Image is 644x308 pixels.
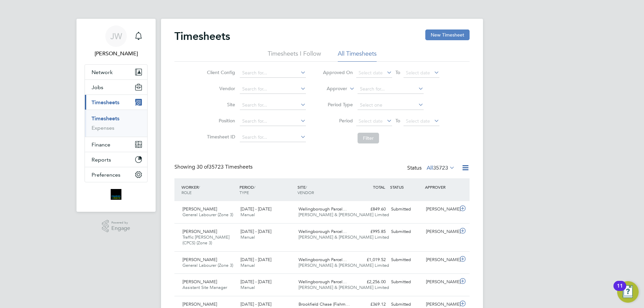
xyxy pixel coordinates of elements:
[111,189,121,200] img: bromak-logo-retina.png
[388,204,423,215] div: Submitted
[354,226,388,237] div: £995.85
[298,190,314,195] span: VENDOR
[92,84,103,90] span: Jobs
[240,133,306,142] input: Search for...
[299,257,347,262] span: Wellingborough Parcel…
[92,125,114,131] a: Expenses
[182,301,217,307] span: [PERSON_NAME]
[299,279,347,285] span: Wellingborough Parcel…
[85,110,147,137] div: Timesheets
[85,95,147,110] button: Timesheets
[240,301,271,307] span: [DATE] - [DATE]
[406,70,430,76] span: Select date
[182,279,217,285] span: [PERSON_NAME]
[423,204,458,215] div: [PERSON_NAME]
[197,164,209,170] span: 30 of
[92,99,119,106] span: Timesheets
[85,80,147,95] button: Jobs
[254,184,255,190] span: /
[299,206,347,212] span: Wellingborough Parcel…
[205,118,235,124] label: Position
[199,184,200,190] span: /
[323,102,353,108] label: Period Type
[76,19,156,212] nav: Main navigation
[240,84,306,94] input: Search for...
[423,276,458,288] div: [PERSON_NAME]
[358,133,379,143] button: Filter
[299,234,389,240] span: [PERSON_NAME] & [PERSON_NAME] Limited
[182,257,217,262] span: [PERSON_NAME]
[182,206,217,212] span: [PERSON_NAME]
[85,137,147,152] button: Finance
[423,254,458,265] div: [PERSON_NAME]
[388,254,423,265] div: Submitted
[299,285,389,290] span: [PERSON_NAME] & [PERSON_NAME] Limited
[433,165,448,171] span: 35723
[174,29,230,43] h2: Timesheets
[205,134,235,140] label: Timesheet ID
[182,229,217,234] span: [PERSON_NAME]
[299,301,350,307] span: Brookfield Chase (Fishm…
[85,65,147,79] button: Network
[358,101,424,110] input: Select one
[240,234,255,240] span: Manual
[617,286,623,295] div: 11
[423,181,458,193] div: APPROVER
[306,184,307,190] span: /
[427,165,455,171] label: All
[92,115,119,122] a: Timesheets
[388,276,423,288] div: Submitted
[102,220,130,233] a: Powered byEngage
[323,69,353,75] label: Approved On
[182,285,227,290] span: Assistant Site Manager
[240,101,306,110] input: Search for...
[180,181,238,198] div: WORKER
[85,50,148,58] span: Joanna Whyms
[92,172,120,178] span: Preferences
[240,117,306,126] input: Search for...
[388,226,423,237] div: Submitted
[240,206,271,212] span: [DATE] - [DATE]
[92,69,113,75] span: Network
[240,212,255,218] span: Manual
[205,102,235,108] label: Site
[354,254,388,265] div: £1,019.52
[111,220,130,226] span: Powered by
[174,164,254,171] div: Showing
[182,212,233,218] span: General Labourer (Zone 3)
[92,141,110,148] span: Finance
[425,29,470,40] button: New Timesheet
[323,118,353,124] label: Period
[338,50,377,62] li: All Timesheets
[238,181,296,198] div: PERIOD
[406,118,430,124] span: Select date
[268,50,321,62] li: Timesheets I Follow
[354,204,388,215] div: £849.60
[240,68,306,78] input: Search for...
[358,84,424,94] input: Search for...
[181,190,192,195] span: ROLE
[205,69,235,75] label: Client Config
[197,164,253,170] span: 35723 Timesheets
[92,157,111,163] span: Reports
[359,118,383,124] span: Select date
[373,184,385,190] span: TOTAL
[240,285,255,290] span: Manual
[296,181,354,198] div: SITE
[393,116,402,125] span: To
[239,190,249,195] span: TYPE
[182,262,233,268] span: General Labourer (Zone 3)
[110,32,122,41] span: JW
[299,212,389,218] span: [PERSON_NAME] & [PERSON_NAME] Limited
[354,276,388,288] div: £2,256.00
[299,262,389,268] span: [PERSON_NAME] & [PERSON_NAME] Limited
[240,279,271,285] span: [DATE] - [DATE]
[423,226,458,237] div: [PERSON_NAME]
[85,189,148,200] a: Go to home page
[407,164,456,173] div: Status
[85,25,148,58] a: JW[PERSON_NAME]
[205,85,235,91] label: Vendor
[240,262,255,268] span: Manual
[85,167,147,182] button: Preferences
[240,229,271,234] span: [DATE] - [DATE]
